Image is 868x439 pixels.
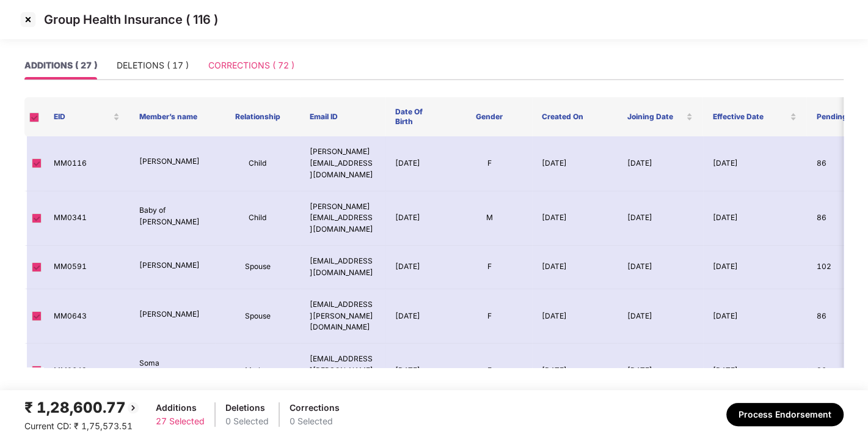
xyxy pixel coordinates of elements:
td: [DATE] [618,344,703,399]
th: Joining Date [618,97,703,136]
td: Spouse [215,289,301,344]
td: MM0341 [44,191,129,246]
div: 0 Selected [225,415,269,428]
td: [PERSON_NAME][EMAIL_ADDRESS][DOMAIN_NAME] [300,136,385,191]
td: [DATE] [385,344,447,399]
p: [PERSON_NAME] [139,309,205,320]
th: Relationship [215,97,301,136]
div: DELETIONS ( 17 ) [117,59,189,72]
td: Child [215,191,301,246]
td: [DATE] [703,289,807,344]
th: Created On [532,97,618,136]
td: [DATE] [532,344,618,399]
p: [PERSON_NAME] [139,260,205,271]
th: Gender [447,97,532,136]
td: [DATE] [618,289,703,344]
td: F [447,289,532,344]
td: [DATE] [618,136,703,191]
td: Child [215,136,301,191]
p: Soma [PERSON_NAME] [139,358,205,381]
div: Corrections [290,401,340,415]
td: [DATE] [703,344,807,399]
td: M [447,191,532,246]
td: [PERSON_NAME][EMAIL_ADDRESS][DOMAIN_NAME] [300,191,385,246]
span: Current CD: ₹ 1,75,573.51 [24,421,133,431]
img: svg+xml;base64,PHN2ZyBpZD0iQmFjay0yMHgyMCIgeG1sbnM9Imh0dHA6Ly93d3cudzMub3JnLzIwMDAvc3ZnIiB3aWR0aD... [126,400,140,415]
td: Spouse [215,246,301,289]
td: [EMAIL_ADDRESS][PERSON_NAME][DOMAIN_NAME] [300,289,385,344]
p: Group Health Insurance ( 116 ) [44,12,218,27]
td: [EMAIL_ADDRESS][DOMAIN_NAME] [300,246,385,289]
td: [DATE] [703,136,807,191]
td: MM0591 [44,246,129,289]
td: [DATE] [703,246,807,289]
div: Deletions [225,401,269,415]
div: 27 Selected [156,415,205,428]
th: Date Of Birth [385,97,447,136]
td: [DATE] [385,136,447,191]
button: Process Endorsement [726,403,844,426]
td: F [447,136,532,191]
td: F [447,246,532,289]
th: EID [44,97,129,136]
p: Baby of [PERSON_NAME] [139,205,205,228]
td: [DATE] [385,191,447,246]
th: Effective Date [702,97,806,136]
td: [EMAIL_ADDRESS][PERSON_NAME][DOMAIN_NAME] [300,344,385,399]
span: Joining Date [627,112,684,122]
td: [DATE] [532,136,618,191]
p: [PERSON_NAME] [139,156,205,168]
th: Email ID [300,97,385,136]
div: ADDITIONS ( 27 ) [24,59,97,72]
td: [DATE] [385,289,447,344]
td: [DATE] [703,191,807,246]
th: Member’s name [129,97,215,136]
td: [DATE] [532,246,618,289]
td: MM0643 [44,344,129,399]
span: EID [54,112,111,122]
td: F [447,344,532,399]
div: CORRECTIONS ( 72 ) [208,59,294,72]
td: [DATE] [618,246,703,289]
td: [DATE] [532,191,618,246]
img: svg+xml;base64,PHN2ZyBpZD0iQ3Jvc3MtMzJ4MzIiIHhtbG5zPSJodHRwOi8vd3d3LnczLm9yZy8yMDAwL3N2ZyIgd2lkdG... [18,10,38,29]
div: ₹ 1,28,600.77 [24,396,140,419]
span: Effective Date [712,112,787,122]
td: [DATE] [532,289,618,344]
td: MM0643 [44,289,129,344]
td: Mother [215,344,301,399]
div: Additions [156,401,205,415]
div: 0 Selected [290,415,340,428]
td: [DATE] [385,246,447,289]
td: MM0116 [44,136,129,191]
td: [DATE] [618,191,703,246]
